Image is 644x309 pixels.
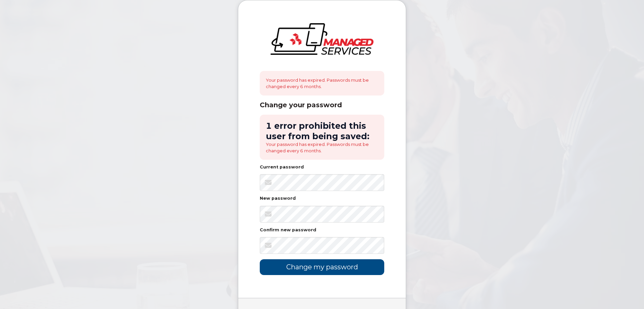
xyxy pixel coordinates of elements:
input: Change my password [260,259,384,275]
label: Current password [260,165,304,169]
h2: 1 error prohibited this user from being saved: [266,121,378,141]
div: Your password has expired. Passwords must be changed every 6 months. [260,71,384,95]
label: New password [260,196,296,201]
div: Change your password [260,101,384,109]
li: Your password has expired. Passwords must be changed every 6 months. [266,141,378,154]
img: logo-large.png [271,23,373,55]
label: Confirm new password [260,228,316,232]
